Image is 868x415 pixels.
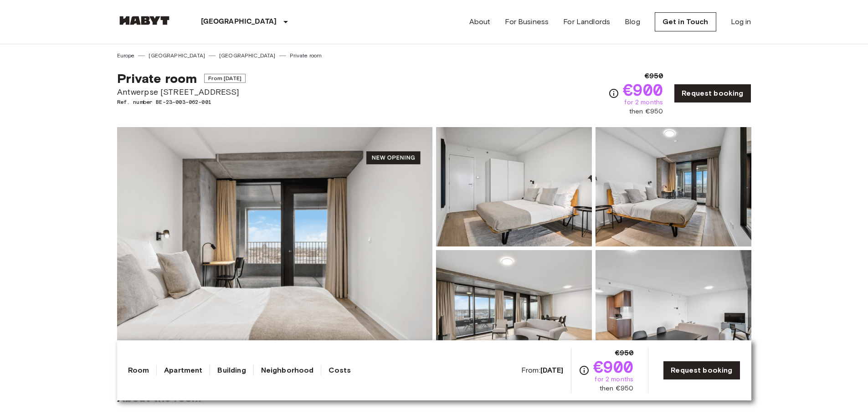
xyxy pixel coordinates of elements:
a: Room [128,365,149,376]
a: For Business [505,16,549,27]
a: [GEOGRAPHIC_DATA] [219,51,276,60]
p: [GEOGRAPHIC_DATA] [201,16,277,27]
a: Blog [625,16,640,27]
img: Marketing picture of unit BE-23-003-062-001 [117,127,432,369]
a: [GEOGRAPHIC_DATA] [149,51,205,60]
svg: Check cost overview for full price breakdown. Please note that discounts apply to new joiners onl... [579,365,590,376]
img: Picture of unit BE-23-003-062-001 [596,127,751,246]
a: Neighborhood [261,365,314,376]
span: then €950 [629,107,663,116]
img: Picture of unit BE-23-003-062-001 [436,250,592,369]
span: for 2 months [624,98,663,107]
a: Europe [117,51,135,60]
a: Apartment [164,365,202,376]
span: Ref. number BE-23-003-062-001 [117,98,246,106]
span: Private room [117,71,197,86]
a: Costs [329,365,351,376]
span: From [DATE] [204,74,246,83]
a: For Landlords [563,16,610,27]
span: From: [521,365,564,375]
img: Picture of unit BE-23-003-062-001 [436,127,592,246]
img: Habyt [117,16,172,25]
a: About [469,16,491,27]
a: Private room [290,51,322,60]
a: Request booking [663,361,740,380]
a: Request booking [674,84,751,103]
b: [DATE] [540,366,564,374]
a: Get in Touch [655,12,716,31]
a: Log in [731,16,751,27]
img: Picture of unit BE-23-003-062-001 [596,250,751,369]
span: €900 [593,359,634,375]
svg: Check cost overview for full price breakdown. Please note that discounts apply to new joiners onl... [608,88,619,99]
span: €950 [645,71,663,82]
span: €950 [615,348,634,359]
span: €900 [623,82,663,98]
span: Antwerpse [STREET_ADDRESS] [117,86,246,98]
span: for 2 months [595,375,633,384]
a: Building [217,365,246,376]
span: then €950 [600,384,633,393]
